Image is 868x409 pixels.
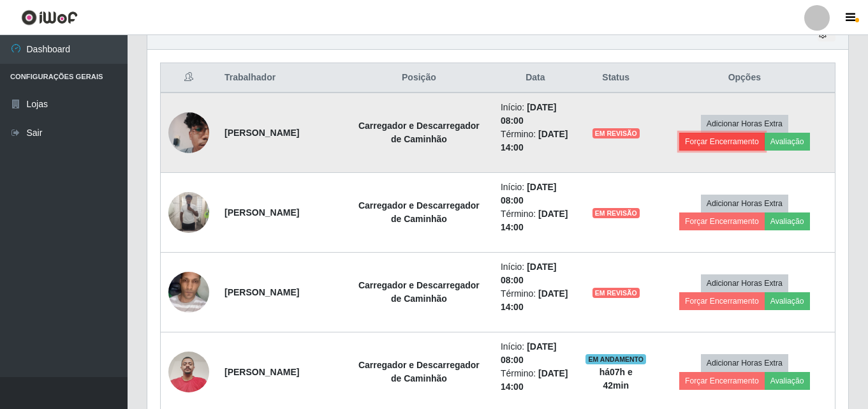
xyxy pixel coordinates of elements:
[493,63,578,93] th: Data
[585,354,646,364] span: EM ANDAMENTO
[217,63,345,93] th: Trabalhador
[701,115,788,133] button: Adicionar Horas Extra
[592,288,640,298] span: EM REVISÃO
[168,259,209,325] img: 1749255335293.jpeg
[501,181,570,207] li: Início:
[592,208,640,218] span: EM REVISÃO
[168,105,209,160] img: 1746651422933.jpeg
[578,63,654,93] th: Status
[600,367,633,390] strong: há 07 h e 42 min
[501,367,570,394] li: Término:
[358,200,480,224] strong: Carregador e Descarregador de Caminhão
[501,207,570,234] li: Término:
[358,121,480,144] strong: Carregador e Descarregador de Caminhão
[501,128,570,154] li: Término:
[224,367,299,377] strong: [PERSON_NAME]
[765,133,810,151] button: Avaliação
[592,128,640,138] span: EM REVISÃO
[765,292,810,310] button: Avaliação
[765,212,810,230] button: Avaliação
[701,195,788,212] button: Adicionar Horas Extra
[501,287,570,314] li: Término:
[501,101,570,128] li: Início:
[654,63,835,93] th: Opções
[358,280,480,304] strong: Carregador e Descarregador de Caminhão
[501,340,570,367] li: Início:
[168,192,209,233] img: 1746814061107.jpeg
[501,260,570,287] li: Início:
[679,133,765,151] button: Forçar Encerramento
[501,102,557,126] time: [DATE] 08:00
[501,182,557,205] time: [DATE] 08:00
[224,207,299,218] strong: [PERSON_NAME]
[501,262,557,285] time: [DATE] 08:00
[679,212,765,230] button: Forçar Encerramento
[21,10,78,26] img: CoreUI Logo
[701,274,788,292] button: Adicionar Horas Extra
[701,354,788,372] button: Adicionar Horas Extra
[765,372,810,390] button: Avaliação
[224,128,299,138] strong: [PERSON_NAME]
[501,341,557,365] time: [DATE] 08:00
[345,63,493,93] th: Posição
[168,345,209,399] img: 1752325710297.jpeg
[358,360,480,383] strong: Carregador e Descarregador de Caminhão
[224,287,299,297] strong: [PERSON_NAME]
[679,292,765,310] button: Forçar Encerramento
[679,372,765,390] button: Forçar Encerramento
